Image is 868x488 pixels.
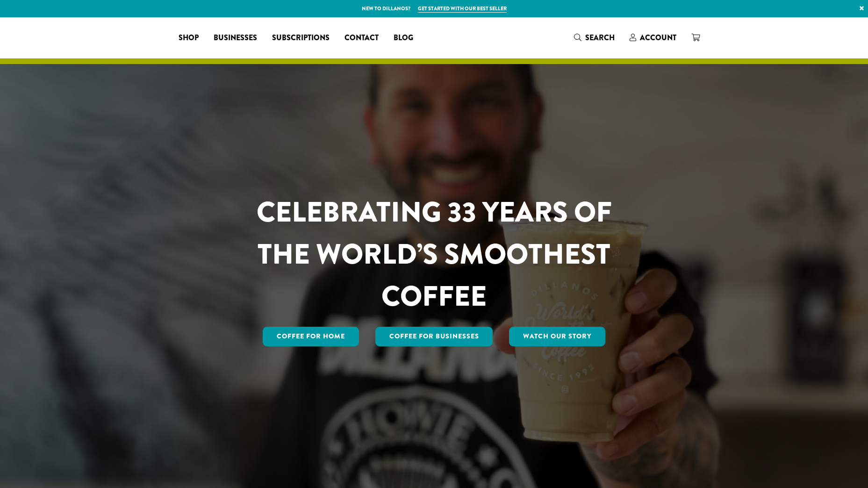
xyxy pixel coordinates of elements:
[394,32,413,44] span: Blog
[375,327,493,346] a: Coffee For Businesses
[585,32,615,43] span: Search
[418,5,507,13] a: Get started with our best seller
[179,32,199,44] span: Shop
[214,32,257,44] span: Businesses
[567,30,622,45] a: Search
[171,30,206,45] a: Shop
[509,327,605,346] a: Watch Our Story
[640,32,676,43] span: Account
[272,32,330,44] span: Subscriptions
[263,327,359,346] a: Coffee for Home
[229,191,639,317] h1: CELEBRATING 33 YEARS OF THE WORLD’S SMOOTHEST COFFEE
[344,32,379,44] span: Contact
